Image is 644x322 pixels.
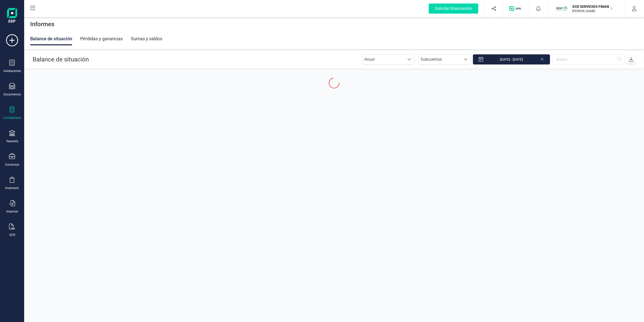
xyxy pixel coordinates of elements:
[556,3,567,14] img: SC
[30,32,72,45] div: Balance de situación
[131,32,162,45] div: Sumas y saldos
[572,9,613,13] p: [PERSON_NAME]
[506,1,526,17] button: Logo de OPS
[6,139,18,143] div: Tesorería
[3,116,21,120] div: Contabilidad
[6,209,18,213] div: Importar
[4,92,21,96] div: Documentos
[554,1,619,17] button: SCSCD SERVICIOS FINANCIEROS SL[PERSON_NAME]
[552,54,625,64] input: Buscar
[509,6,523,11] img: Logo de OPS
[80,32,123,45] div: Pérdidas y ganancias
[9,233,15,237] div: OCR
[3,69,21,73] div: Validaciones
[423,1,484,17] button: Solicitar financiación
[419,54,461,64] span: Subcuentas
[7,8,17,24] img: Logo Finanedi
[33,56,89,63] span: Balance de situación
[24,16,644,32] div: Informes
[362,54,405,64] span: Anual
[5,186,19,190] div: Inventario
[429,4,478,14] div: Solicitar financiación
[5,163,19,167] div: Contactos
[572,4,613,9] p: SCD SERVICIOS FINANCIEROS SL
